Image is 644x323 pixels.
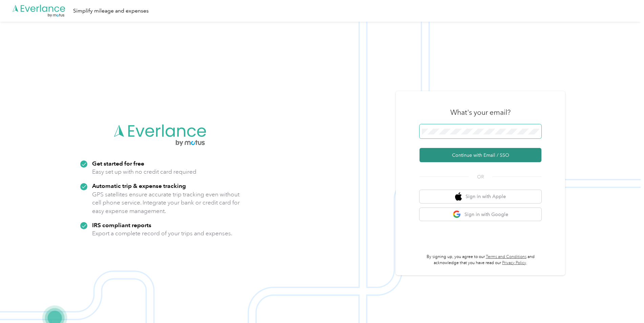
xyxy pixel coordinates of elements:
[92,168,196,176] p: Easy set up with no credit card required
[502,260,526,265] a: Privacy Policy
[92,221,151,229] strong: IRS compliant reports
[92,182,186,189] strong: Automatic trip & expense tracking
[453,210,461,219] img: google logo
[92,229,232,238] p: Export a complete record of your trips and expenses.
[469,173,492,180] span: OR
[455,192,462,201] img: apple logo
[420,190,541,203] button: apple logoSign in with Apple
[420,148,541,162] button: Continue with Email / SSO
[450,108,511,117] h3: What's your email?
[92,190,240,215] p: GPS satellites ensure accurate trip tracking even without cell phone service. Integrate your bank...
[92,160,144,167] strong: Get started for free
[73,7,149,15] div: Simplify mileage and expenses
[486,254,527,259] a: Terms and Conditions
[420,208,541,221] button: google logoSign in with Google
[420,254,541,266] p: By signing up, you agree to our and acknowledge that you have read our .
